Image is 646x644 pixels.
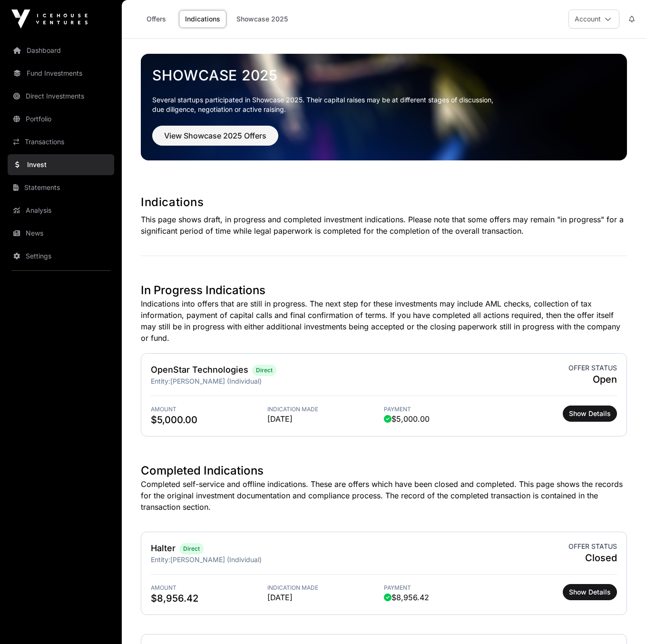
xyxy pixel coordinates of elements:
[141,214,627,237] p: This page shows draft, in progress and completed investment indications. Please note that some of...
[8,40,114,61] a: Dashboard
[8,109,114,129] a: Portfolio
[598,598,646,644] iframe: Chat Widget
[569,409,611,418] span: Show Details
[267,413,384,425] span: [DATE]
[256,367,273,374] span: Direct
[151,365,248,375] a: OpenStar Technologies
[151,592,267,605] span: $8,956.42
[8,131,114,152] a: Transactions
[11,10,88,29] img: Icehouse Ventures Logo
[267,592,384,603] span: [DATE]
[267,584,384,592] span: Indication Made
[151,542,176,555] h2: Halter
[141,283,627,298] h1: In Progress Indications
[152,126,278,146] button: View Showcase 2025 Offers
[569,587,611,597] span: Show Details
[151,406,267,413] span: Amount
[568,363,617,373] span: Offer status
[384,413,430,425] span: $5,000.00
[8,200,114,221] a: Analysis
[152,135,278,145] a: View Showcase 2025 Offers
[151,584,267,592] span: Amount
[141,54,627,160] img: Showcase 2025
[230,10,294,28] a: Showcase 2025
[563,584,617,600] button: Show Details
[151,377,170,385] span: Entity:
[151,413,267,426] span: $5,000.00
[568,542,617,551] span: Offer status
[152,67,616,84] a: Showcase 2025
[164,130,266,141] span: View Showcase 2025 Offers
[137,10,175,28] a: Offers
[170,377,262,385] span: [PERSON_NAME] (Individual)
[568,373,617,386] span: Open
[568,551,617,565] span: Closed
[384,406,500,413] span: Payment
[8,223,114,244] a: News
[8,154,114,175] a: Invest
[179,10,226,28] a: Indications
[141,298,627,344] p: Indications into offers that are still in progress. The next step for these investments may inclu...
[141,463,627,478] h1: Completed Indications
[563,406,617,422] button: Show Details
[151,555,170,564] span: Entity:
[183,545,200,553] span: Direct
[141,478,627,513] p: Completed self-service and offline indications. These are offers which have been closed and compl...
[141,195,627,210] h1: Indications
[568,10,619,29] button: Account
[384,592,429,603] span: $8,956.42
[267,406,384,413] span: Indication Made
[8,246,114,267] a: Settings
[170,555,262,564] span: [PERSON_NAME] (Individual)
[8,177,114,198] a: Statements
[152,95,616,114] p: Several startups participated in Showcase 2025. Their capital raises may be at different stages o...
[384,584,500,592] span: Payment
[8,86,114,107] a: Direct Investments
[8,63,114,84] a: Fund Investments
